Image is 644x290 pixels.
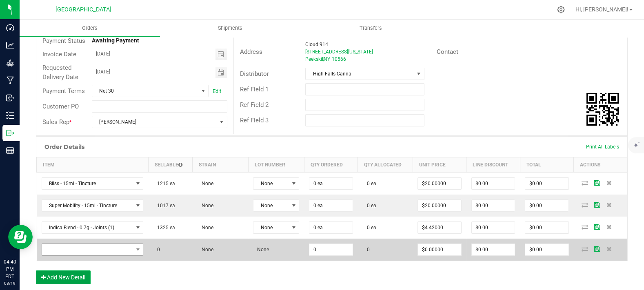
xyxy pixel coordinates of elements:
[71,24,109,32] span: Orders
[603,224,615,229] span: Delete Order Detail
[332,56,346,62] span: 10566
[44,144,84,150] h1: Order Details
[323,56,324,62] span: ,
[418,244,461,255] input: 0
[6,129,14,137] inline-svg: Outbound
[301,20,441,37] a: Transfers
[42,103,79,110] span: Customer PO
[4,258,16,280] p: 04:40 PM EDT
[37,157,149,173] th: Item
[574,157,627,173] th: Actions
[36,270,91,284] button: Add New Detail
[92,37,139,44] strong: Awaiting Payment
[6,41,14,49] inline-svg: Analytics
[358,157,413,173] th: Qty Allocated
[8,225,33,249] iframe: Resource center
[525,222,568,233] input: 0
[591,202,603,207] span: Save Order Detail
[309,178,352,189] input: 0
[42,87,85,95] span: Payment Terms
[586,144,619,150] span: Print All Labels
[556,6,566,13] div: Manage settings
[309,200,352,211] input: 0
[309,222,352,233] input: 0
[42,118,69,126] span: Sales Rep
[418,222,461,233] input: 0
[42,244,144,256] span: NO DATA FOUND
[525,178,568,189] input: 0
[363,225,376,230] span: 0 ea
[215,67,227,78] span: Toggle calendar
[591,180,603,185] span: Save Order Detail
[6,94,14,102] inline-svg: Inbound
[153,247,160,252] span: 0
[248,157,304,173] th: Lot Number
[253,222,289,233] span: None
[603,180,615,185] span: Delete Order Detail
[418,178,461,189] input: 0
[215,49,227,60] span: Toggle calendar
[603,246,615,251] span: Delete Order Detail
[253,200,289,211] span: None
[213,88,221,94] a: Edit
[42,64,78,81] span: Requested Delivery Date
[363,247,370,252] span: 0
[92,85,198,97] span: Net 30
[20,20,160,37] a: Orders
[6,59,14,67] inline-svg: Grow
[42,37,85,44] span: Payment Status
[148,157,192,173] th: Sellable
[193,157,249,173] th: Strain
[413,157,466,173] th: Unit Price
[603,202,615,207] span: Delete Order Detail
[437,48,458,55] span: Contact
[418,200,461,211] input: 0
[305,49,373,55] span: [STREET_ADDRESS][US_STATE]
[198,225,213,230] span: None
[160,20,300,37] a: Shipments
[207,24,253,32] span: Shipments
[586,93,619,126] img: Scan me!
[525,200,568,211] input: 0
[472,244,515,255] input: 0
[6,76,14,84] inline-svg: Manufacturing
[253,247,269,252] span: None
[153,203,175,208] span: 1017 ea
[591,224,603,229] span: Save Order Detail
[198,181,213,186] span: None
[198,247,213,252] span: None
[240,70,269,77] span: Distributor
[520,157,573,173] th: Total
[6,24,14,32] inline-svg: Dashboard
[240,48,262,55] span: Address
[42,222,133,233] span: Indica Blend - 0.7g - Joints (1)
[42,178,133,189] span: Bliss - 15ml - Tincture
[363,181,376,186] span: 0 ea
[305,56,324,62] span: Peekskill
[240,117,269,124] span: Ref Field 3
[324,56,330,62] span: NY
[305,42,328,47] span: Cloud 914
[591,246,603,251] span: Save Order Detail
[92,116,217,128] span: [PERSON_NAME]
[240,86,269,93] span: Ref Field 1
[586,93,619,126] qrcode: 00000559
[306,68,413,80] span: High Falls Canna
[472,178,515,189] input: 0
[309,244,352,255] input: 0
[42,200,133,211] span: Super Mobility - 15ml - Tincture
[466,157,520,173] th: Line Discount
[363,203,376,208] span: 0 ea
[153,225,175,230] span: 1325 ea
[304,157,358,173] th: Qty Ordered
[349,24,393,32] span: Transfers
[472,222,515,233] input: 0
[253,178,289,189] span: None
[575,6,628,13] span: Hi, [PERSON_NAME]!
[6,146,14,155] inline-svg: Reports
[472,200,515,211] input: 0
[240,101,269,108] span: Ref Field 2
[6,111,14,120] inline-svg: Inventory
[198,203,213,208] span: None
[4,280,16,286] p: 08/19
